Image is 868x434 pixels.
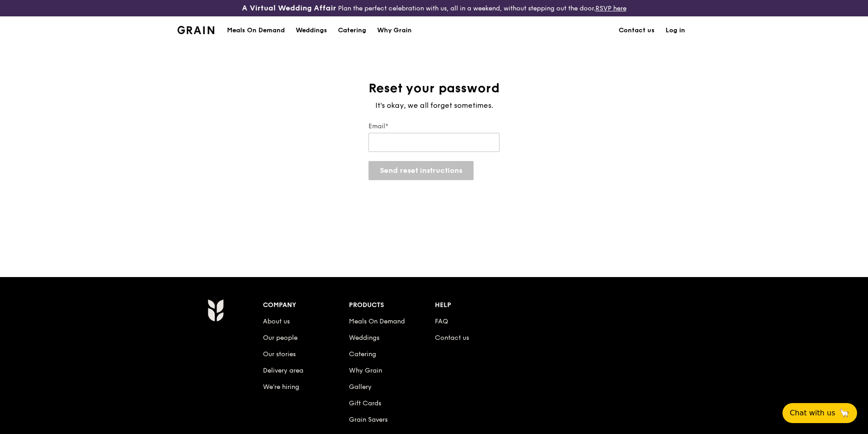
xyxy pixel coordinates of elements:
[660,17,691,44] a: Log in
[263,334,298,342] a: Our people
[435,299,521,312] div: Help
[207,299,223,322] img: Grain
[349,399,381,407] a: Gift Cards
[242,4,336,13] h3: A Virtual Wedding Affair
[375,101,493,110] span: It's okay, we all forget sometimes.
[263,367,303,374] a: Delivery area
[296,17,327,44] div: Weddings
[263,350,296,358] a: Our stories
[435,318,448,325] a: FAQ
[839,408,850,419] span: 🦙
[333,17,372,44] a: Catering
[349,416,388,424] a: Grain Savers
[349,318,405,325] a: Meals On Demand
[349,367,382,374] a: Why Grain
[263,383,299,391] a: We’re hiring
[263,318,290,325] a: About us
[172,4,696,13] div: Plan the perfect celebration with us, all in a weekend, without stepping out the door.
[368,122,500,131] label: Email*
[290,17,333,44] a: Weddings
[177,16,214,43] a: GrainGrain
[372,17,417,44] a: Why Grain
[595,5,626,12] a: RSVP here
[377,17,412,44] div: Why Grain
[782,403,857,423] button: Chat with us🦙
[368,161,474,180] button: Send reset instructions
[349,334,379,342] a: Weddings
[361,80,507,96] h1: Reset your password
[435,334,469,342] a: Contact us
[227,17,285,44] div: Meals On Demand
[338,17,366,44] div: Catering
[613,17,660,44] a: Contact us
[349,299,435,312] div: Products
[349,383,372,391] a: Gallery
[349,350,376,358] a: Catering
[177,26,214,34] img: Grain
[263,299,349,312] div: Company
[790,408,835,419] span: Chat with us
